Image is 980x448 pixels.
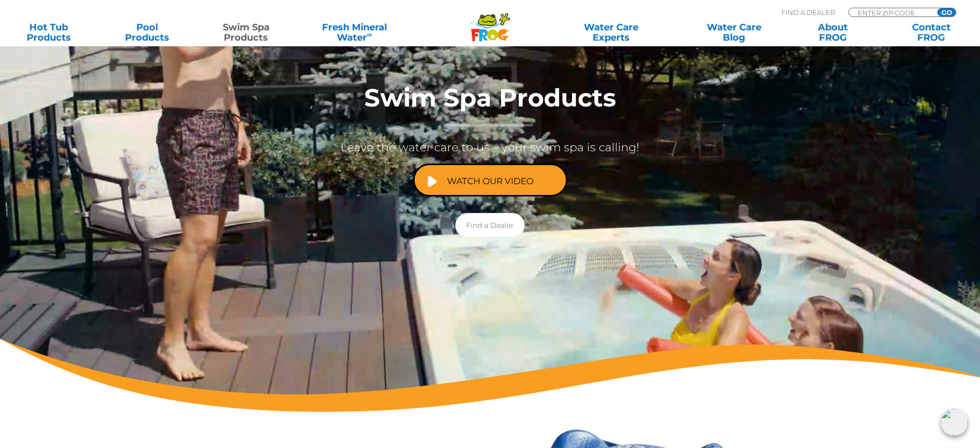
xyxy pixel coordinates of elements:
a: ContactFROG [893,22,970,43]
a: Fresh MineralWater∞ [306,22,402,43]
sup: ∞ [367,30,372,39]
a: AboutFROG [794,22,871,43]
a: Swim SpaProducts [208,22,284,43]
a: PoolProducts [109,22,186,43]
h1: Swim Spa Products [284,84,696,127]
a: Watch Our Video [413,164,567,196]
a: Water CareExperts [549,22,673,43]
p: Leave the water care to us – your swim spa is calling! [284,137,696,158]
input: Zip Code Form [857,8,926,17]
a: Water CareBlog [696,22,772,43]
a: Hot TubProducts [10,22,87,43]
a: Find a Dealer [455,213,525,238]
img: openIcon [941,409,968,436]
input: GO [937,8,956,16]
p: Find A Dealer [781,8,835,17]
